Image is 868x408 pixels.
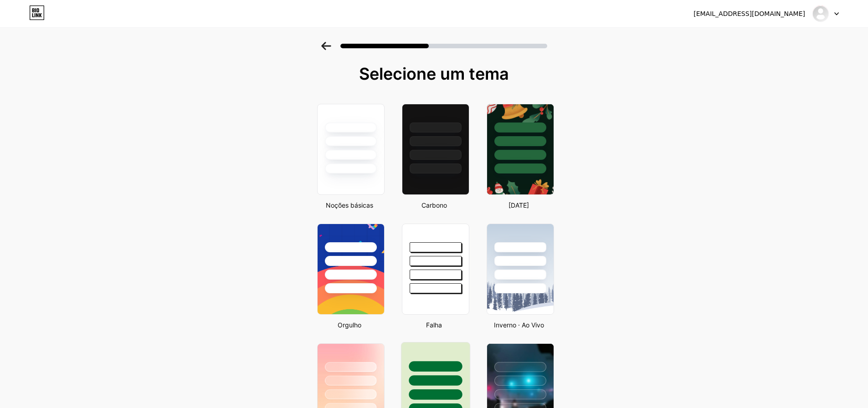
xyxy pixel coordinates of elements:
font: Falha [426,321,442,329]
font: Orgulho [338,321,361,329]
font: [EMAIL_ADDRESS][DOMAIN_NAME] [693,10,805,17]
font: Noções básicas [326,201,373,209]
img: vendasegurabrasil [812,5,829,22]
font: [DATE] [508,201,529,209]
font: Carbono [421,201,447,209]
font: Inverno · Ao Vivo [494,321,544,329]
font: Selecione um tema [359,64,509,84]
